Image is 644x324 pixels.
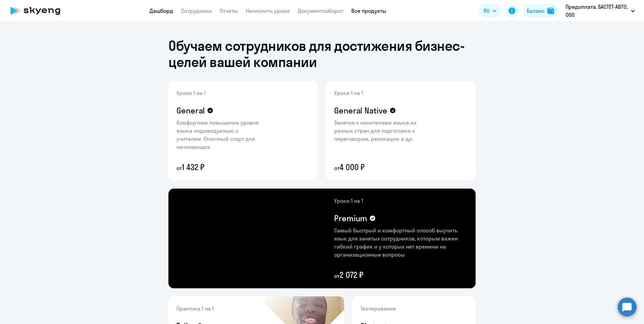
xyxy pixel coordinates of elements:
p: Занятия с носителями языка из разных стран для подготовки к переговорам, релокации и др. [334,119,422,143]
a: Дашборд [150,7,173,14]
img: general-native-content-bg.png [326,81,432,181]
a: Отчеты [220,7,238,14]
p: Комфортное повышение уровня языка индивидуально с учителем. Отличный старт для начинающих [176,119,264,151]
img: premium-content-bg.png [240,189,476,288]
p: Предоплата, БАСТЕТ-АВТО, ООО [566,3,628,19]
small: от [334,165,340,171]
button: RU [479,4,501,18]
h4: General [176,105,205,116]
p: 2 072 ₽ [334,269,468,280]
small: от [176,165,182,171]
img: general-content-bg.png [168,81,270,181]
div: Баланс [527,7,545,15]
a: Документооборот [298,7,343,14]
a: Все продукты [351,7,386,14]
h1: Обучаем сотрудников для достижения бизнес-целей вашей компании [168,38,476,70]
p: Уроки 1 на 1 [176,89,264,97]
p: Самый быстрый и комфортный способ выучить язык для занятых сотрудников, которым важен гибкий граф... [334,226,468,259]
span: RU [484,7,490,15]
p: Уроки 1 на 1 [334,197,468,205]
small: от [334,272,340,279]
button: Предоплата, БАСТЕТ-АВТО, ООО [562,3,638,19]
a: Начислить уроки [246,7,290,14]
p: Уроки 1 на 1 [334,89,422,97]
h4: General Native [334,105,387,116]
h4: Premium [334,213,367,224]
p: Тестирование [360,304,468,313]
p: 4 000 ₽ [334,162,422,172]
button: Балансbalance [523,4,558,18]
a: Сотрудники [181,7,212,14]
p: Практика 1 на 1 [176,304,271,313]
p: 1 432 ₽ [176,162,264,172]
img: balance [547,7,554,14]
